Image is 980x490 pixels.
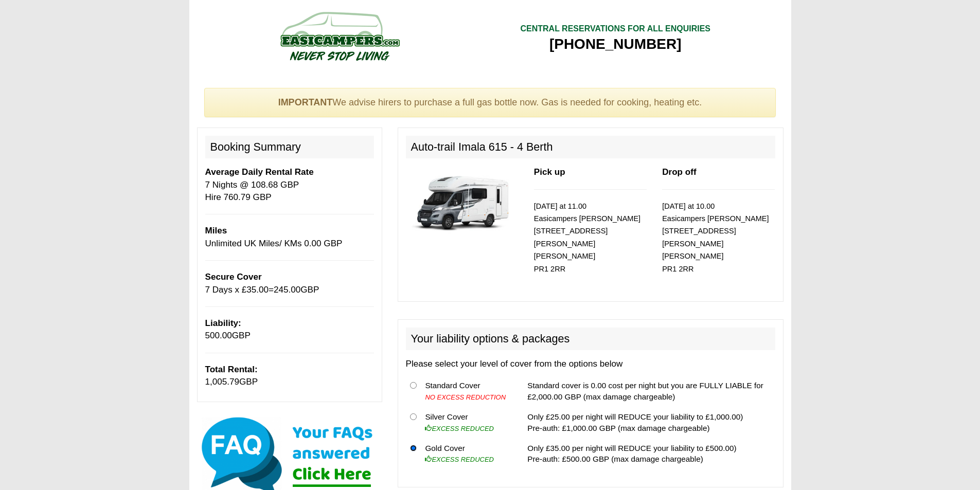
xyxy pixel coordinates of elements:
[523,407,775,438] td: Only £25.00 per night will REDUCE your liability to £1,000.00) Pre-auth: £1,000.00 GBP (max damag...
[523,376,775,407] td: Standard cover is 0.00 cost per night but you are FULLY LIABLE for £2,000.00 GBP (max damage char...
[425,393,506,401] i: NO EXCESS REDUCTION
[205,226,227,235] b: Miles
[406,136,775,158] h2: Auto-trail Imala 615 - 4 Berth
[662,167,696,177] b: Drop off
[205,167,314,177] b: Average Daily Rental Rate
[205,365,258,374] b: Total Rental:
[278,97,333,107] strong: IMPORTANT
[205,225,374,250] p: Unlimited UK Miles/ KMs 0.00 GBP
[274,285,300,295] span: 245.00
[205,317,374,342] p: GBP
[246,285,269,295] span: 35.00
[242,8,437,64] img: campers-checkout-logo.png
[205,136,374,158] h2: Booking Summary
[205,271,374,296] p: 7 Days x £ = GBP
[520,35,710,53] div: [PHONE_NUMBER]
[534,202,640,273] small: [DATE] at 11.00 Easicampers [PERSON_NAME] [STREET_ADDRESS][PERSON_NAME] [PERSON_NAME] PR1 2RR
[204,88,776,118] div: We advise hirers to purchase a full gas bottle now. Gas is needed for cooking, heating etc.
[421,407,512,438] td: Silver Cover
[425,425,494,432] i: EXCESS REDUCED
[406,166,519,239] img: 344.jpg
[406,328,775,350] h2: Your liability options & packages
[205,318,241,328] b: Liability:
[534,167,565,177] b: Pick up
[406,358,775,370] p: Please select your level of cover from the options below
[205,331,232,340] span: 500.00
[421,376,512,407] td: Standard Cover
[205,364,374,389] p: GBP
[421,438,512,469] td: Gold Cover
[523,438,775,469] td: Only £35.00 per night will REDUCE your liability to £500.00) Pre-auth: £500.00 GBP (max damage ch...
[205,272,262,282] span: Secure Cover
[205,166,374,204] p: 7 Nights @ 108.68 GBP Hire 760.79 GBP
[425,456,494,463] i: EXCESS REDUCED
[520,23,710,35] div: CENTRAL RESERVATIONS FOR ALL ENQUIRIES
[662,202,769,273] small: [DATE] at 10.00 Easicampers [PERSON_NAME] [STREET_ADDRESS][PERSON_NAME] [PERSON_NAME] PR1 2RR
[205,377,240,387] span: 1,005.79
